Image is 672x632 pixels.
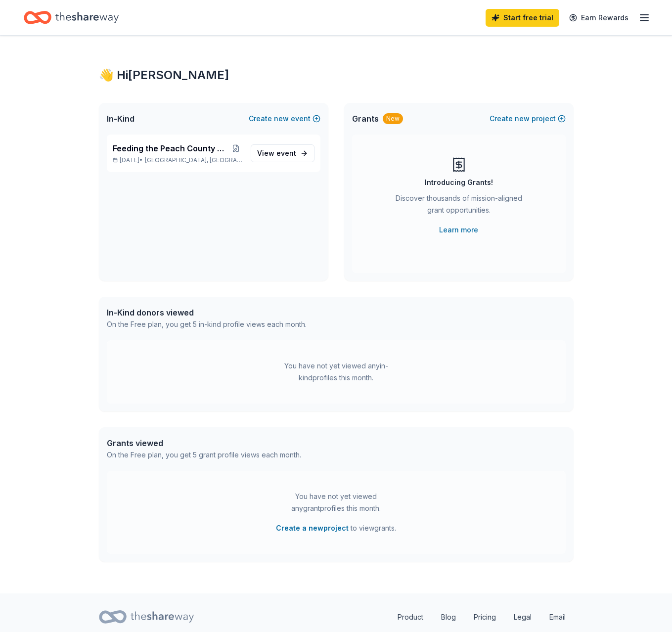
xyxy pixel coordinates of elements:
a: Pricing [466,607,504,627]
a: Start free trial [486,9,559,27]
div: On the Free plan, you get 5 in-kind profile views each month. [107,318,307,330]
span: new [515,113,530,125]
span: Feeding the Peach County High School Band [113,142,229,154]
p: [DATE] • [113,156,243,164]
a: Email [541,607,574,627]
div: In-Kind donors viewed [107,307,307,318]
a: Learn more [439,224,478,236]
span: [GEOGRAPHIC_DATA], [GEOGRAPHIC_DATA] [145,156,242,164]
div: Discover thousands of mission-aligned grant opportunities. [392,192,526,220]
div: You have not yet viewed any grant profiles this month. [274,491,398,514]
a: Product [390,607,431,627]
a: Home [24,6,119,29]
div: You have not yet viewed any in-kind profiles this month. [274,360,398,384]
span: In-Kind [107,113,134,125]
span: to view grants . [276,522,396,534]
a: Earn Rewards [563,9,634,27]
nav: quick links [390,607,574,627]
div: Introducing Grants! [425,177,493,188]
span: Grants [352,113,379,125]
span: event [276,149,296,157]
button: Createnewproject [490,113,566,125]
div: New [383,113,403,124]
span: View [257,147,296,159]
button: Createnewevent [249,113,320,125]
button: Create a newproject [276,522,349,534]
div: 👋 Hi [PERSON_NAME] [99,67,574,83]
div: On the Free plan, you get 5 grant profile views each month. [107,449,301,461]
span: new [274,113,289,125]
a: View event [251,144,314,162]
a: Legal [506,607,539,627]
div: Grants viewed [107,437,301,449]
a: Blog [433,607,464,627]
